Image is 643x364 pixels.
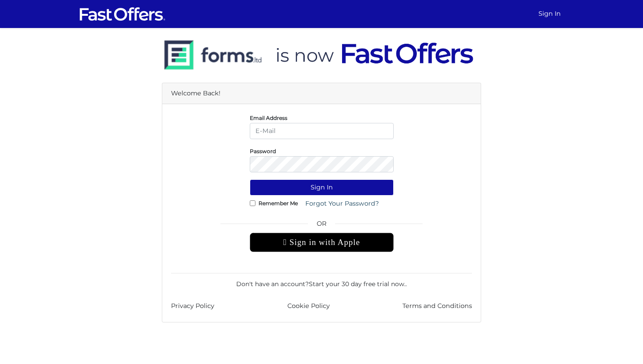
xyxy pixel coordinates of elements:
a: Sign In [535,5,564,22]
label: Remember Me [259,202,298,204]
div: Sign in with Apple [250,233,394,252]
a: Terms and Conditions [402,301,472,311]
span: OR [250,219,394,233]
a: Cookie Policy [287,301,330,311]
label: Email Address [250,117,287,119]
a: Start your 30 day free trial now. [309,280,405,288]
input: E-Mail [250,123,394,139]
a: Privacy Policy [171,301,214,311]
button: Sign In [250,179,394,196]
a: Forgot Your Password? [300,196,384,212]
label: Password [250,150,276,152]
div: Welcome Back! [162,83,481,104]
div: Don't have an account? . [171,273,472,289]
